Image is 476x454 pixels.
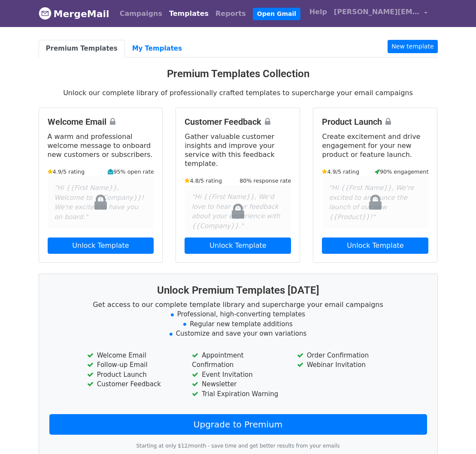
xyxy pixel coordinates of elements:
[322,117,428,127] h4: Product Launch
[334,7,420,17] span: [PERSON_NAME][EMAIL_ADDRESS][PERSON_NAME][DOMAIN_NAME]
[39,5,109,23] a: MergeMail
[48,168,85,176] small: 4.9/5 rating
[192,351,284,370] li: Appointment Confirmation
[125,40,189,57] a: My Templates
[212,5,249,22] a: Reports
[116,5,166,22] a: Campaigns
[49,300,427,309] p: Get access to our complete template library and supercharge your email campaigns
[330,3,431,24] a: [PERSON_NAME][EMAIL_ADDRESS][PERSON_NAME][DOMAIN_NAME]
[306,3,330,21] a: Help
[49,284,427,297] h3: Unlock Premium Templates [DATE]
[39,7,52,20] img: MergeMail logo
[297,351,389,361] li: Order Confirmation
[49,442,427,451] p: Starting at only $12/month - save time and get better results from your emails
[192,379,284,389] li: Newsletter
[253,8,300,20] a: Open Gmail
[48,238,154,254] a: Unlock Template
[87,370,179,380] li: Product Launch
[48,132,154,159] p: A warm and professional welcome message to onboard new customers or subscribers.
[375,168,429,176] small: 90% engagement
[166,5,212,22] a: Templates
[49,329,427,339] li: Customize and save your own variations
[322,176,428,229] div: "Hi {{First Name}}, We're excited to announce the launch of our new {{Product}}!"
[49,310,427,319] li: Professional, high-converting templates
[185,117,291,127] h4: Customer Feedback
[49,414,427,435] a: Upgrade to Premium
[322,168,359,176] small: 4.9/5 rating
[388,40,437,53] a: New template
[48,176,154,229] div: "Hi {{First Name}}, Welcome to {{Company}}! We're excited to have you on board."
[322,132,428,159] p: Create excitement and drive engagement for your new product or feature launch.
[39,88,438,97] p: Unlock our complete library of professionally crafted templates to supercharge your email campaigns
[87,351,179,361] li: Welcome Email
[87,379,179,389] li: Customer Feedback
[185,185,291,238] div: "Hi {{First Name}}, We'd love to hear your feedback about your experience with {{Company}}."
[39,40,125,57] a: Premium Templates
[108,168,154,176] small: 95% open rate
[192,370,284,380] li: Event Invitation
[192,389,284,399] li: Trial Expiration Warning
[87,360,179,370] li: Follow-up Email
[297,360,389,370] li: Webinar Invitation
[49,319,427,329] li: Regular new template additions
[48,117,154,127] h4: Welcome Email
[240,177,291,185] small: 80% response rate
[39,68,438,80] h3: Premium Templates Collection
[185,177,222,185] small: 4.8/5 rating
[322,238,428,254] a: Unlock Template
[185,132,291,168] p: Gather valuable customer insights and improve your service with this feedback template.
[185,238,291,254] a: Unlock Template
